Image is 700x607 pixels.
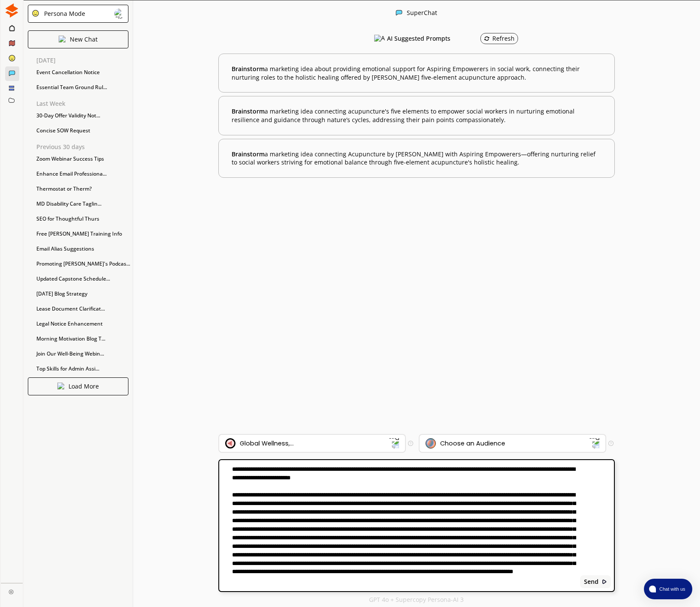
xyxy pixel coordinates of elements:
[36,57,133,64] p: [DATE]
[32,347,133,360] div: Join Our Well-Being Webin...
[32,257,133,270] div: Promoting [PERSON_NAME]'s Podcas...
[426,438,436,449] img: Audience Icon
[644,579,692,599] button: atlas-launcher
[484,35,515,42] div: Refresh
[32,332,133,345] div: Morning Motivation Blog T...
[232,65,602,81] b: a marketing idea about providing emotional support for Aspiring Empowerers in social work, connec...
[9,589,14,594] img: Close
[32,242,133,255] div: Email Alias Suggestions
[232,150,265,158] span: Brainstorm
[32,109,133,122] div: 30-Day Offer Validity Not...
[32,197,133,210] div: MD Disability Care Taglin...
[32,124,133,137] div: Concise SOW Request
[407,9,437,18] div: SuperChat
[32,167,133,180] div: Enhance Email Professiona...
[5,3,19,18] img: Close
[32,227,133,240] div: Free [PERSON_NAME] Training Info
[70,36,98,43] p: New Chat
[584,578,599,585] b: Send
[232,150,602,167] b: a marketing idea connecting Acupuncture by [PERSON_NAME] with Aspiring Empowerers—offering nurtur...
[608,441,614,446] img: Tooltip Icon
[232,107,602,124] b: a marketing idea connecting acupuncture's five elements to empower social workers in nurturing em...
[32,272,133,285] div: Updated Capstone Schedule...
[602,579,608,585] img: Close
[32,362,133,375] div: Top Skills for Admin Assi...
[232,107,265,115] span: Brainstorm
[388,438,399,449] img: Dropdown Icon
[32,317,133,330] div: Legal Notice Enhancement
[32,212,133,225] div: SEO for Thoughtful Thurs
[369,596,464,603] p: GPT 4o + Supercopy Persona-AI 3
[1,583,23,598] a: Close
[396,9,402,16] img: Close
[440,440,505,447] div: Choose an Audience
[589,438,600,449] img: Dropdown Icon
[41,10,85,17] div: Persona Mode
[32,9,39,17] img: Close
[374,35,385,42] img: AI Suggested Prompts
[232,65,265,73] span: Brainstorm
[32,152,133,165] div: Zoom Webinar Success Tips
[32,287,133,300] div: [DATE] Blog Strategy
[240,440,294,447] div: Global Wellness,...
[36,144,133,150] p: Previous 30 days
[225,438,235,449] img: Brand Icon
[36,100,133,107] p: Last Week
[32,302,133,315] div: Lease Document Clarificat...
[59,36,66,42] img: Close
[387,32,450,45] h3: AI Suggested Prompts
[69,383,99,390] p: Load More
[32,81,133,94] div: Essential Team Ground Rul...
[114,9,125,19] img: Close
[32,66,133,79] div: Event Cancellation Notice
[484,36,490,42] img: Refresh
[32,182,133,195] div: Thermostat or Therm?
[656,586,687,592] span: Chat with us
[408,441,413,446] img: Tooltip Icon
[57,383,64,389] img: Close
